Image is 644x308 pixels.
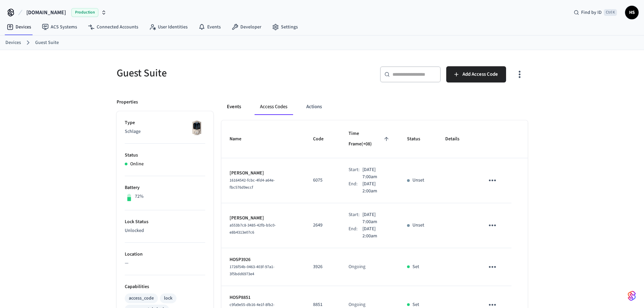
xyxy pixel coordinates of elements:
[349,181,362,195] div: End:
[125,260,205,267] p: —
[117,99,138,106] p: Properties
[125,283,205,290] p: Capabilities
[188,119,205,136] img: Schlage Sense Smart Deadbolt with Camelot Trim, Front
[230,294,297,301] p: HOSP8851
[230,215,297,222] p: [PERSON_NAME]
[125,227,205,234] p: Unlocked
[117,66,318,80] h5: Guest Suite
[349,128,391,150] span: Time Frame(+08)
[581,9,602,16] span: Find by ID
[568,6,622,19] div: Find by IDCtrl K
[267,21,303,33] a: Settings
[445,134,468,144] span: Details
[349,166,362,181] div: Start:
[604,9,617,16] span: Ctrl K
[349,211,362,226] div: Start:
[412,263,419,270] p: Set
[37,21,82,33] a: ACS Systems
[82,21,144,33] a: Connected Accounts
[125,128,205,135] p: Schlage
[129,295,154,302] div: access_code
[221,99,528,115] div: ant example
[230,256,297,263] p: HOSP3926
[5,39,21,46] a: Devices
[230,170,297,177] p: [PERSON_NAME]
[412,177,424,184] p: Unset
[407,134,429,144] span: Status
[340,248,399,286] td: Ongoing
[144,21,193,33] a: User Identities
[362,211,391,226] p: [DATE] 7:00am
[462,70,498,79] span: Add Access Code
[313,222,332,229] p: 2649
[255,99,293,115] button: Access Codes
[1,21,37,33] a: Devices
[26,8,66,17] span: [DOMAIN_NAME]
[221,99,246,115] button: Events
[362,226,391,240] p: [DATE] 2:00am
[626,6,638,19] span: HS
[125,184,205,191] p: Battery
[412,222,424,229] p: Unset
[193,21,226,33] a: Events
[164,295,172,302] div: lock
[625,6,639,19] button: HS
[313,263,332,270] p: 3926
[230,222,276,235] span: a553b7c8-3485-42fb-b5c0-e8b4313e07c6
[349,226,362,240] div: End:
[226,21,267,33] a: Developer
[301,99,327,115] button: Actions
[313,134,332,144] span: Code
[135,193,144,200] p: 72%
[446,66,506,82] button: Add Access Code
[125,119,205,126] p: Type
[125,152,205,159] p: Status
[230,134,250,144] span: Name
[313,177,332,184] p: 6075
[125,218,205,226] p: Lock Status
[71,8,98,17] span: Production
[125,251,205,258] p: Location
[130,161,144,168] p: Online
[230,177,275,190] span: 16164542-fcbc-4fd4-a64e-fbc576d9eccf
[230,264,275,277] span: 1726f54b-0463-403f-97a1-3f5bdd6973e4
[35,39,59,46] a: Guest Suite
[362,166,391,181] p: [DATE] 7:00am
[628,290,636,301] img: SeamLogoGradient.69752ec5.svg
[362,181,391,195] p: [DATE] 2:00am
